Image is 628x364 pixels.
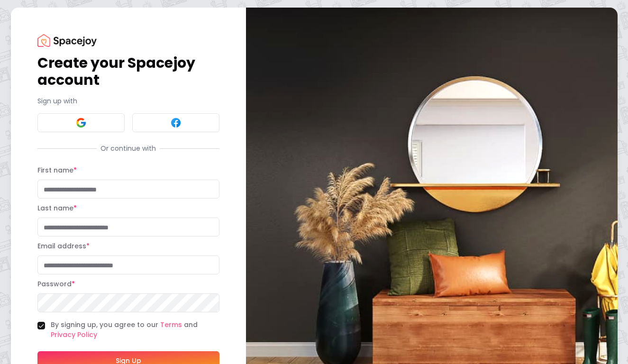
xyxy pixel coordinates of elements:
[37,96,219,106] p: Sign up with
[37,165,77,175] label: First name
[37,34,97,47] img: Spacejoy Logo
[51,330,97,339] a: Privacy Policy
[75,117,87,128] img: Google signin
[97,144,160,153] span: Or continue with
[51,320,219,340] label: By signing up, you agree to our and
[170,117,182,128] img: Facebook signin
[37,241,90,251] label: Email address
[160,320,182,329] a: Terms
[37,279,75,289] label: Password
[37,55,219,89] h1: Create your Spacejoy account
[37,203,77,213] label: Last name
